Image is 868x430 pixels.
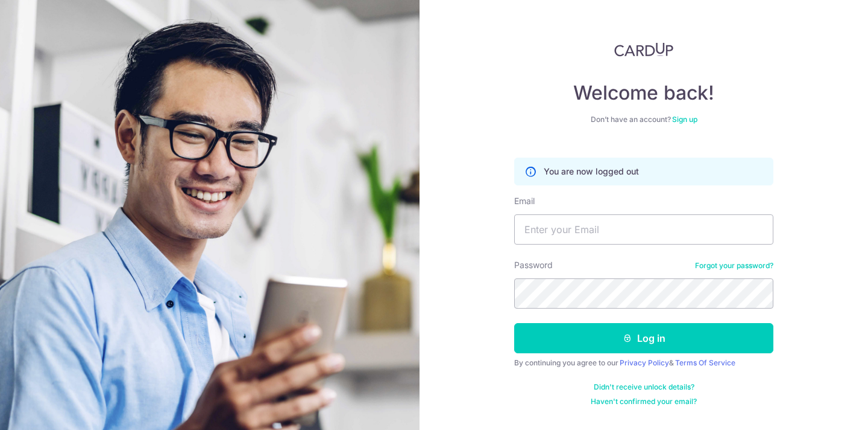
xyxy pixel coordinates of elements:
[614,42,673,57] img: CardUp Logo
[620,358,669,367] a: Privacy Policy
[514,115,773,124] div: Don’t have an account?
[544,165,639,178] p: You are now logged out
[591,397,697,406] a: Haven't confirmed your email?
[514,358,773,368] div: By continuing you agree to our &
[514,81,773,105] h4: Welcome back!
[514,195,535,207] label: Email
[695,261,773,271] a: Forgot your password?
[514,323,773,353] button: Log in
[594,382,694,392] a: Didn't receive unlock details?
[675,358,735,367] a: Terms Of Service
[514,259,553,271] label: Password
[672,115,697,124] a: Sign up
[514,214,773,245] input: Enter your Email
